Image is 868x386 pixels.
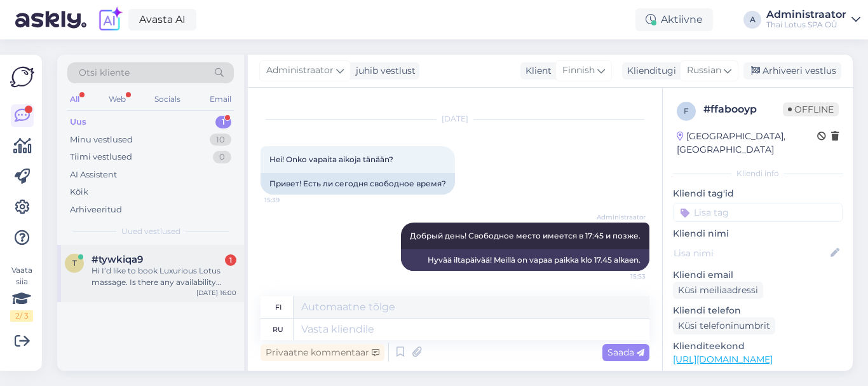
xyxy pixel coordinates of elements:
[766,20,846,30] div: Thai Lotus SPA OÜ
[97,6,123,33] img: explore-ai
[261,113,649,125] div: [DATE]
[598,272,646,281] span: 15:53
[703,102,783,117] div: # ffabooyp
[673,340,843,353] p: Klienditeekond
[70,169,117,181] div: AI Assistent
[743,11,761,29] div: A
[275,296,281,318] div: fi
[673,168,843,179] div: Kliendi info
[597,212,646,222] span: Administraator
[210,134,231,146] div: 10
[766,10,860,30] a: AdministraatorThai Lotus SPA OÜ
[72,258,77,268] span: t
[673,354,773,365] a: [URL][DOMAIN_NAME]
[264,195,312,205] span: 15:39
[743,62,841,79] div: Arhiveeri vestlus
[766,10,846,20] div: Administraator
[673,317,775,334] div: Küsi telefoninumbrit
[215,116,231,128] div: 1
[207,91,234,107] div: Email
[673,203,843,222] input: Lisa tag
[269,155,393,164] span: Hei! Onko vapaita aikoja tänään?
[677,130,817,156] div: [GEOGRAPHIC_DATA], [GEOGRAPHIC_DATA]
[635,8,713,31] div: Aktiivne
[70,186,88,198] div: Kõik
[351,64,416,78] div: juhib vestlust
[687,64,721,78] span: Russian
[106,91,128,107] div: Web
[128,9,196,31] a: Avasta AI
[684,106,689,116] span: f
[67,91,82,107] div: All
[673,370,843,382] p: Vaata edasi ...
[70,151,132,163] div: Tiimi vestlused
[10,265,33,322] div: Vaata siia
[121,226,180,237] span: Uued vestlused
[673,187,843,200] p: Kliendi tag'id
[607,347,644,358] span: Saada
[673,268,843,282] p: Kliendi email
[261,344,384,361] div: Privaatne kommentaar
[674,246,828,260] input: Lisa nimi
[562,64,595,78] span: Finnish
[401,249,649,271] div: Hyvää iltapäivää! Meillä on vapaa paikka klo 17.45 alkaen.
[520,64,552,78] div: Klient
[673,227,843,240] p: Kliendi nimi
[79,66,130,79] span: Otsi kliente
[261,173,455,195] div: Привет! Есть ли сегодня свободное время?
[213,151,231,163] div: 0
[266,64,334,78] span: Administraator
[92,265,236,288] div: Hi I’d like to book Luxurious Lotus massage. Is there any availability [DATE]?
[410,231,641,240] span: Добрый день! Свободное место имеется в 17:45 и позже.
[10,310,33,322] div: 2 / 3
[152,91,183,107] div: Socials
[70,116,86,128] div: Uus
[70,134,133,146] div: Minu vestlused
[673,282,763,299] div: Küsi meiliaadressi
[273,319,283,340] div: ru
[225,254,236,266] div: 1
[10,65,34,89] img: Askly Logo
[92,254,143,265] span: #tywkiqa9
[673,304,843,317] p: Kliendi telefon
[783,102,839,116] span: Offline
[622,64,676,78] div: Klienditugi
[70,203,122,216] div: Arhiveeritud
[196,288,236,298] div: [DATE] 16:00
